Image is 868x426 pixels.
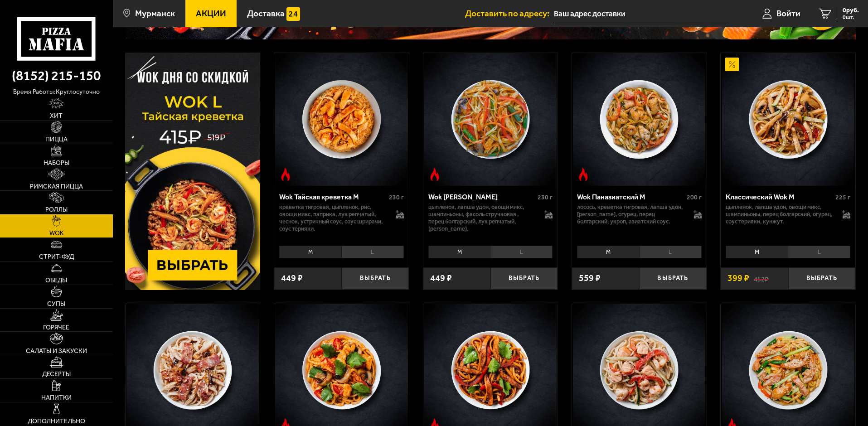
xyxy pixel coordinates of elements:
p: цыпленок, лапша удон, овощи микс, шампиньоны, перец болгарский, огурец, соус терияки, кунжут. [726,203,833,225]
p: креветка тигровая, цыпленок, рис, овощи микс, паприка, лук репчатый, чеснок, устричный соус, соус... [279,203,387,232]
a: Острое блюдоWok Карри М [423,53,558,185]
span: 449 ₽ [430,274,452,283]
span: Стрит-фуд [39,254,74,260]
span: 559 ₽ [579,274,601,283]
span: Войти [776,9,800,18]
li: M [726,246,788,258]
a: АкционныйКлассический Wok M [721,53,855,185]
span: Мурманск [135,9,175,18]
span: WOK [49,230,63,237]
span: Хит [50,113,63,119]
a: Острое блюдоWok Паназиатский M [572,53,707,185]
div: Wok Тайская креветка M [279,193,387,201]
input: Ваш адрес доставки [554,5,727,22]
img: Wok Паназиатский M [573,53,705,185]
span: Дополнительно [28,418,85,425]
li: L [490,246,553,258]
li: M [428,246,490,258]
button: Выбрать [342,267,409,290]
div: Wok Паназиатский M [577,193,684,201]
span: Пицца [45,136,68,143]
p: лосось, креветка тигровая, лапша удон, [PERSON_NAME], огурец, перец болгарский, укроп, азиатский ... [577,203,684,225]
p: цыпленок, лапша удон, овощи микс, шампиньоны, фасоль стручковая , перец болгарский, лук репчатый,... [428,203,536,232]
li: L [788,246,850,258]
img: Острое блюдо [279,168,292,181]
img: Акционный [725,58,739,71]
span: Обеды [45,277,67,284]
li: L [639,246,702,258]
s: 452 ₽ [754,274,768,283]
span: 0 руб. [843,7,859,14]
span: Напитки [41,395,72,401]
li: M [279,246,341,258]
img: 15daf4d41897b9f0e9f617042186c801.svg [286,7,300,21]
span: 230 г [538,194,553,201]
span: 0 шт. [843,15,859,20]
div: Wok [PERSON_NAME] [428,193,536,201]
li: M [577,246,639,258]
img: Острое блюдо [577,168,590,181]
button: Выбрать [788,267,855,290]
button: Выбрать [490,267,558,290]
img: Wok Тайская креветка M [275,53,407,185]
span: 230 г [389,194,404,201]
span: Десерты [42,371,71,378]
span: 399 ₽ [727,274,749,283]
span: Акции [196,9,226,18]
span: Наборы [44,160,69,166]
a: Острое блюдоWok Тайская креветка M [274,53,409,185]
img: Классический Wok M [722,53,854,185]
li: L [341,246,404,258]
span: Доставка [247,9,285,18]
span: Горячее [43,324,69,331]
span: 225 г [835,194,850,201]
img: Острое блюдо [428,168,441,181]
span: Римская пицца [30,184,83,190]
span: 449 ₽ [281,274,303,283]
img: Wok Карри М [424,53,557,185]
span: Доставить по адресу: [465,9,554,18]
span: 200 г [687,194,702,201]
span: Роллы [45,207,68,213]
span: Супы [47,301,65,307]
button: Выбрать [639,267,706,290]
span: Салаты и закуски [26,348,87,354]
div: Классический Wok M [726,193,833,201]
